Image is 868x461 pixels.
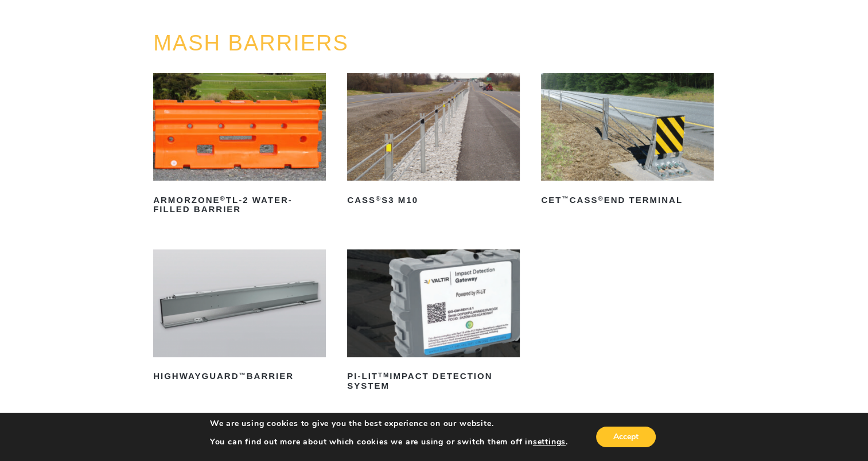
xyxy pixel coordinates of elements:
[239,372,246,378] sup: ™
[153,31,349,55] a: MASH BARRIERS
[153,73,326,218] a: ArmorZone®TL-2 Water-Filled Barrier
[541,73,714,209] a: CET™CASS®End Terminal
[598,195,604,202] sup: ®
[541,191,714,209] h2: CET CASS End Terminal
[153,191,326,218] h2: ArmorZone TL-2 Water-Filled Barrier
[210,437,568,447] p: You can find out more about which cookies we are using or switch them off in .
[347,249,520,395] a: PI-LITTMImpact Detection System
[533,437,566,447] button: settings
[596,427,656,447] button: Accept
[378,372,390,378] sup: TM
[153,368,326,386] h2: HighwayGuard Barrier
[220,195,225,202] sup: ®
[347,368,520,395] h2: PI-LIT Impact Detection System
[210,419,568,429] p: We are using cookies to give you the best experience on our website.
[562,195,569,202] sup: ™
[376,195,382,202] sup: ®
[347,191,520,209] h2: CASS S3 M10
[347,73,520,209] a: CASS®S3 M10
[153,249,326,386] a: HighwayGuard™Barrier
